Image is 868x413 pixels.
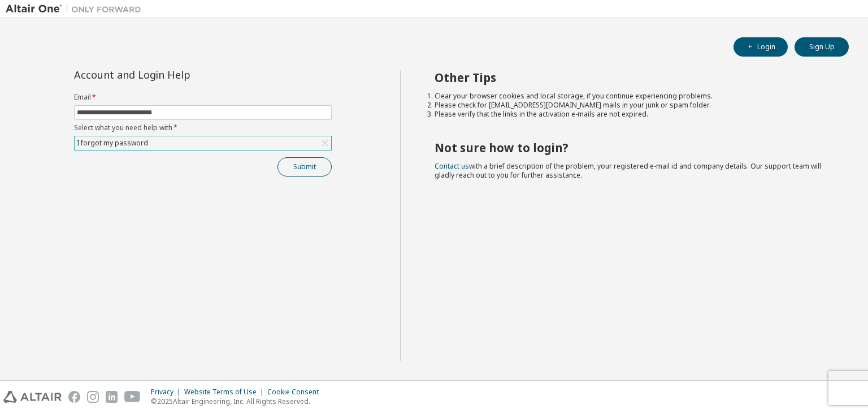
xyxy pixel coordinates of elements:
span: with a brief description of the problem, your registered e-mail id and company details. Our suppo... [435,161,821,180]
img: Altair One [6,3,147,15]
img: linkedin.svg [106,391,118,403]
div: Account and Login Help [74,70,280,79]
div: Cookie Consent [267,388,325,397]
div: I forgot my password [75,136,331,150]
h2: Not sure how to login? [435,140,829,155]
a: Contact us [435,161,469,171]
p: © 2025 Altair Engineering, Inc. All Rights Reserved. [151,397,325,406]
div: I forgot my password [75,137,150,149]
label: Select what you need help with [74,123,332,132]
div: Website Terms of Use [184,388,267,397]
button: Submit [277,157,332,177]
img: altair_logo.svg [3,391,62,403]
li: Clear your browser cookies and local storage, if you continue experiencing problems. [435,92,829,101]
button: Sign Up [795,37,849,57]
img: youtube.svg [124,391,141,403]
button: Login [734,37,788,57]
li: Please check for [EMAIL_ADDRESS][DOMAIN_NAME] mails in your junk or spam folder. [435,101,829,110]
div: Privacy [151,388,184,397]
li: Please verify that the links in the activation e-mails are not expired. [435,110,829,119]
h2: Other Tips [435,70,829,85]
img: facebook.svg [68,391,80,403]
img: instagram.svg [87,391,99,403]
label: Email [74,93,332,102]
